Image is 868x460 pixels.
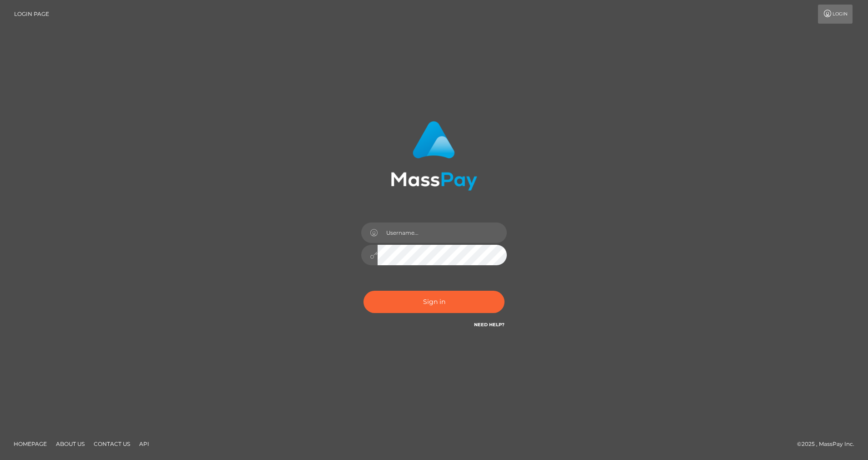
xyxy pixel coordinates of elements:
div: © 2025 , MassPay Inc. [797,439,861,449]
a: Need Help? [474,322,505,328]
a: About Us [52,437,88,451]
img: MassPay Login [391,121,477,191]
a: Login [818,5,853,24]
button: Sign in [363,291,505,313]
input: Username... [378,222,507,243]
a: Contact Us [90,437,134,451]
a: API [136,437,153,451]
a: Login Page [14,5,49,24]
a: Homepage [10,437,50,451]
